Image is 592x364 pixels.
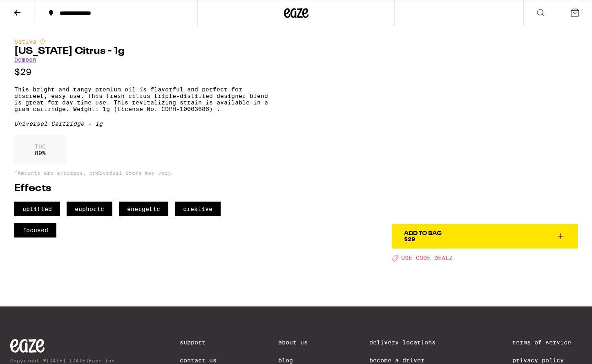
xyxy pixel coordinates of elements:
[392,38,578,224] img: Dompen - California Citrus - 1g
[14,170,268,175] p: *Amounts are averages, individual items may vary.
[14,56,36,63] a: Dompen
[369,357,450,364] a: Become a Driver
[369,339,450,346] a: Delivery Locations
[14,223,56,237] span: focused
[35,143,46,150] p: THC
[404,231,442,236] div: Add To Bag
[14,135,66,164] div: 89 %
[175,202,221,216] span: creative
[404,236,415,242] span: $29
[14,38,268,45] div: Sativa
[180,357,217,364] a: Contact Us
[67,202,112,216] span: euphoric
[512,339,582,346] a: Terms of Service
[278,357,308,364] a: Blog
[39,38,46,45] img: sativaColor.svg
[14,86,268,112] p: This bright and tangy premium oil is flavorful and perfect for discreet, easy use. This fresh cit...
[512,357,582,364] a: Privacy Policy
[14,47,268,56] h1: [US_STATE] Citrus - 1g
[180,339,217,346] a: Support
[278,339,308,346] a: About Us
[392,224,578,249] button: Add To Bag$29
[14,184,268,193] h2: Effects
[14,120,268,127] div: Universal Cartridge - 1g
[401,255,453,262] span: USE CODE DEALZ
[119,202,168,216] span: energetic
[14,202,60,216] span: uplifted
[14,67,268,77] p: $29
